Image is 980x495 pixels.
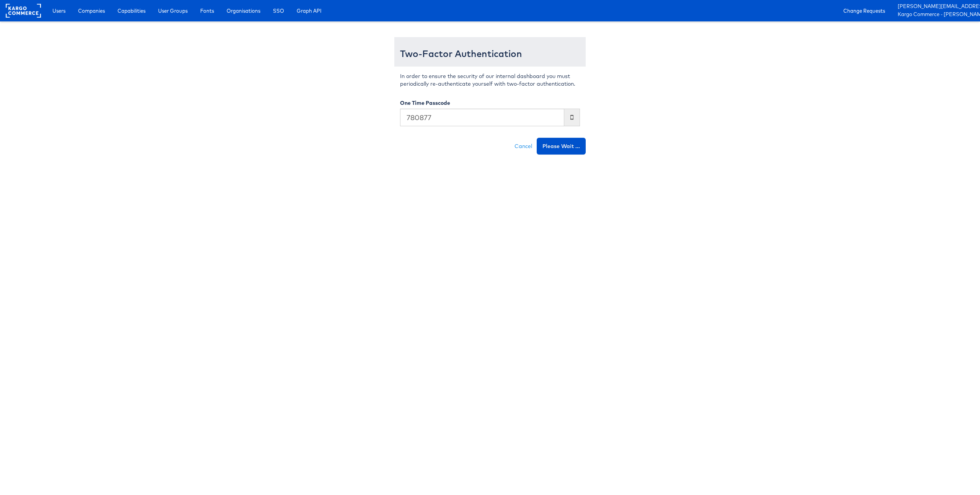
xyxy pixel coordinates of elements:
a: Capabilities [112,4,151,18]
a: Organisations [221,4,266,18]
span: Organisations [227,7,260,15]
span: SSO [273,7,284,15]
label: One Time Passcode [400,99,450,107]
button: Please Wait ... [537,138,586,155]
a: User Groups [152,4,193,18]
a: Cancel [510,138,537,155]
a: Fonts [194,4,220,18]
span: Users [52,7,65,15]
a: Companies [72,4,111,18]
input: Enter the code [400,109,564,126]
span: Fonts [200,7,214,15]
a: Kargo Commerce - [PERSON_NAME] [898,11,974,19]
h3: Two-Factor Authentication [400,49,580,59]
a: [PERSON_NAME][EMAIL_ADDRESS][PERSON_NAME][DOMAIN_NAME] [898,3,974,11]
span: User Groups [158,7,188,15]
a: SSO [267,4,290,18]
a: Graph API [291,4,327,18]
span: Graph API [297,7,322,15]
a: Users [47,4,71,18]
a: Change Requests [838,4,891,18]
p: In order to ensure the security of our internal dashboard you must periodically re-authenticate y... [400,72,580,88]
span: Capabilities [118,7,145,15]
span: Companies [78,7,105,15]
